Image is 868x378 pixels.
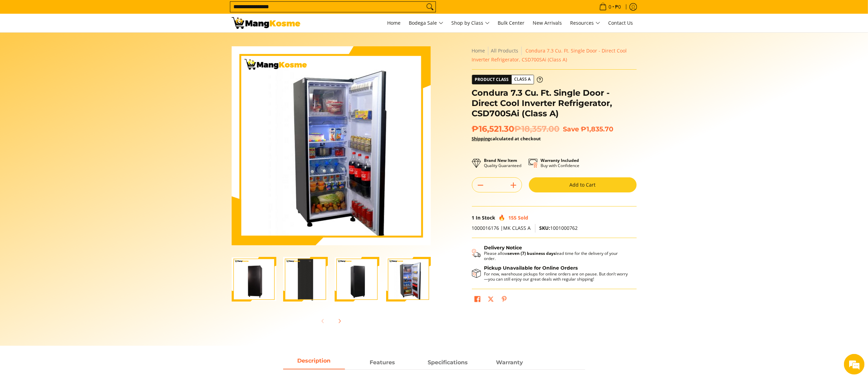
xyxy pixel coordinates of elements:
[491,47,519,54] a: All Products
[529,177,637,192] button: Add to Cart
[518,214,529,221] span: Sold
[425,2,436,12] button: Search
[472,46,637,64] nav: Breadcrumbs
[496,359,523,366] strong: Warranty
[283,257,328,302] img: Condura 7.3 Cu. Ft. Single Door - Direct Cool Inverter Refrigerator, CSD700SAi (Class A)-2
[540,225,578,231] span: 1001000762
[472,47,627,63] span: Condura 7.3 Cu. Ft. Single Door - Direct Cool Inverter Refrigerator, CSD700SAi (Class A)
[40,86,95,156] span: We're online!
[479,356,541,369] a: Description 3
[484,245,522,251] strong: Delivery Notice
[495,14,528,32] a: Bulk Center
[608,4,613,9] span: 0
[570,19,600,27] span: Resources
[484,251,630,261] p: Please allow lead time for the delivery of your order.
[335,258,379,301] img: Condura 7.3 Cu. Ft. Single Door - Direct Cool Inverter Refrigerator, CSD700SAi (Class A)-3
[36,38,115,47] div: Chat with us now
[409,19,443,27] span: Bodega Sale
[472,225,531,231] span: 1000016176 |MK CLASS A
[540,225,551,231] span: SKU:
[370,359,395,366] strong: Features
[530,14,566,32] a: New Arrivals
[283,356,345,369] span: Description
[484,158,522,168] p: Quality Guaranteed
[484,271,630,282] p: For now, warehouse pickups for online orders are on pause. But don’t worry—you can still enjoy ou...
[232,49,431,243] img: Condura 7.3 Cu. Ft. Single Door - Direct Cool Inverter Refrigerator, CSD700SAi (Class A)
[486,294,496,306] a: Post on X
[581,125,614,133] span: ₱1,835.70
[499,294,509,306] a: Pin on Pinterest
[386,258,431,301] img: Condura 7.3 Cu. Ft. Single Door - Direct Cool Inverter Refrigerator, CSD700SAi (Class A)-4
[533,20,562,26] span: New Arrivals
[472,180,489,191] button: Subtract
[472,124,560,134] span: ₱16,521.30
[484,157,518,163] strong: Brand New Item
[406,14,447,32] a: Bodega Sale
[597,3,623,11] span: •
[352,356,414,369] a: Description 1
[307,14,637,32] nav: Main Menu
[472,75,543,84] a: Product Class Class A
[541,158,580,168] p: Buy with Confidence
[473,294,482,306] a: Share on Facebook
[472,135,541,142] strong: calculated at checkout
[387,20,401,26] span: Home
[614,4,622,9] span: ₱0
[232,258,276,301] img: Condura 7.3 Cu. Ft. Single Door - Direct Cool Inverter Refrigerator, CSD700SAi (Class A)-1
[283,356,345,369] a: Description
[567,14,604,32] a: Resources
[452,19,490,27] span: Shop by Class
[472,75,512,84] span: Product Class
[472,245,630,261] button: Shipping & Delivery
[514,124,560,134] del: ₱18,357.00
[541,157,579,163] strong: Warranty Included
[563,125,579,133] span: Save
[417,356,479,369] a: Description 2
[512,75,534,84] span: Class A
[332,314,347,329] button: Next
[417,356,479,369] span: Specifications
[113,3,129,20] div: Minimize live chat window
[472,88,637,119] h1: Condura 7.3 Cu. Ft. Single Door - Direct Cool Inverter Refrigerator, CSD700SAi (Class A)
[505,180,522,191] button: Add
[384,14,404,32] a: Home
[508,250,556,256] strong: seven (7) business days
[605,14,637,32] a: Contact Us
[509,214,517,221] span: 155
[3,187,131,211] textarea: Type your message and hit 'Enter'
[498,20,525,26] span: Bulk Center
[484,265,578,271] strong: Pickup Unavailable for Online Orders
[472,47,485,54] a: Home
[609,20,633,26] span: Contact Us
[476,214,496,221] span: In Stock
[448,14,493,32] a: Shop by Class
[472,135,490,142] a: Shipping
[232,17,300,29] img: Condura 7.3 Cubic Ft. Direct Cool Inverter Ref (Class A) l Mang Kosme
[472,214,475,221] span: 1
